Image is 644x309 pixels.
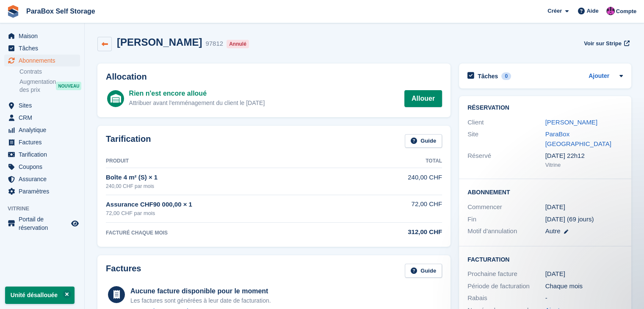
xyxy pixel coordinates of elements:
[19,176,47,182] font: Assurance
[23,4,99,18] a: ParaBox Self Storage
[545,202,565,212] time: 21/10/2025 22:00:00 UTC
[467,203,502,210] font: Commencer
[616,8,636,14] font: Compte
[408,174,442,181] font: 240,00 CHF
[589,72,609,79] font: Ajouter
[19,77,80,94] a: Augmentation des prix NOUVEAU
[467,294,487,301] font: Rabais
[106,134,151,143] font: Tarification
[467,152,491,159] font: Réservé
[229,41,246,47] font: Annulé
[426,158,442,164] font: Total
[547,8,562,14] font: Créer
[26,8,95,15] font: ParaBox Self Storage
[545,282,583,290] font: Chaque mois
[545,203,565,210] font: [DATE]
[545,119,597,126] a: [PERSON_NAME]
[467,189,510,196] font: Abonnement
[130,287,268,295] font: Aucune facture disponible pour le moment
[467,119,484,126] font: Client
[545,227,561,235] font: Autre
[589,72,609,81] a: Ajouter
[129,90,207,97] font: Rien n'est encore alloué
[420,268,436,274] font: Guide
[545,152,585,159] font: [DATE] 22h12
[4,136,80,148] a: menu
[4,173,80,185] a: menu
[7,5,19,18] img: stora-icon-8386f47178a22dfd0bd8f6a31ec36ba5ce8667c1dd55bd0f319d3a0aa187defe.svg
[19,57,55,64] font: Abonnements
[19,45,38,52] font: Tâches
[4,42,80,54] a: menu
[19,163,42,170] font: Coupons
[106,72,147,81] font: Allocation
[467,227,517,235] font: Motif d'annulation
[19,33,38,39] font: Maison
[545,215,594,223] font: [DATE] (69 jours)
[405,264,442,278] a: Guide
[19,78,56,93] font: Augmentation des prix
[130,297,271,304] font: Les factures sont générées à leur date de facturation.
[58,84,79,88] font: NOUVEAU
[404,90,442,107] a: Allouer
[467,215,476,223] font: Fin
[545,130,611,147] a: ParaBox [GEOGRAPHIC_DATA]
[584,40,622,47] font: Voir sur Stripe
[8,205,29,212] font: Vitrine
[106,201,192,208] font: Assurance CHF90 000,00 × 1
[545,270,565,277] font: [DATE]
[4,99,80,111] a: menu
[19,68,80,76] a: Contrats
[405,134,442,148] a: Guide
[106,264,141,273] font: Factures
[19,139,41,146] font: Factures
[106,158,129,164] font: Produit
[4,30,80,42] a: menu
[4,149,80,160] a: menu
[4,185,80,197] a: menu
[606,7,615,15] img: Paul Wolfson
[408,228,442,235] font: 312,00 CHF
[478,73,498,80] font: Tâches
[4,215,80,232] a: menu
[70,218,80,229] a: Aperçu de la boutique
[420,138,436,144] font: Guide
[467,282,530,290] font: Période de facturation
[117,36,202,48] font: [PERSON_NAME]
[505,73,508,79] font: 0
[19,102,32,109] font: Sites
[545,294,547,301] font: -
[4,161,80,173] a: menu
[467,104,509,111] font: Réservation
[205,40,223,47] font: 97812
[580,36,631,50] a: Voir sur Stripe
[19,188,49,195] font: Paramètres
[467,270,517,277] font: Prochaine facture
[106,210,155,216] font: 72,00 CHF par mois
[586,8,598,14] font: Aide
[467,130,478,138] font: Site
[411,200,442,207] font: 72,00 CHF
[19,127,46,133] font: Analytique
[106,230,168,236] font: FACTURÉ CHAQUE MOIS
[129,99,265,106] font: Attribuer avant l'emménagement du client le [DATE]
[4,112,80,124] a: menu
[4,55,80,66] a: menu
[106,183,154,189] font: 240,00 CHF par mois
[19,151,47,158] font: Tarification
[19,68,42,75] font: Contrats
[11,292,58,298] font: Unité désallouée
[19,114,32,121] font: CRM
[545,162,561,168] font: Vitrine
[4,124,80,136] a: menu
[467,256,509,263] font: Facturation
[412,95,435,102] font: Allouer
[19,216,48,231] font: Portail de réservation
[106,174,158,181] font: Boîte 4 m² (S) × 1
